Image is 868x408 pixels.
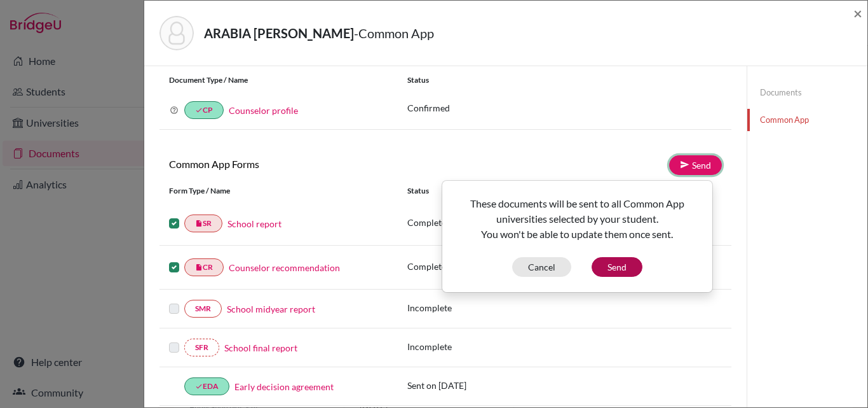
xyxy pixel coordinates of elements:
[853,6,862,21] button: Close
[407,101,722,115] p: Confirmed
[159,158,445,170] h6: Common App Forms
[407,340,538,353] p: Incomplete
[195,383,203,390] i: done
[227,217,281,230] a: School report
[512,257,571,277] button: Cancel
[229,261,340,274] a: Counselor recommendation
[195,220,203,227] i: insert_drive_file
[747,81,867,104] a: Documents
[184,258,224,276] a: insert_drive_fileCR
[407,379,538,392] p: Sent on [DATE]
[407,185,538,197] div: Status
[195,264,203,271] i: insert_drive_file
[224,341,297,355] a: School final report
[184,377,229,395] a: doneEDA
[159,74,398,86] div: Document Type / Name
[195,106,203,114] i: done
[204,25,354,41] strong: ARABIA [PERSON_NAME]
[407,260,538,273] p: Complete
[184,215,222,232] a: insert_drive_fileSR
[184,300,222,318] a: SMR
[407,216,538,229] p: Complete
[354,25,434,41] span: - Common App
[234,380,334,393] a: Early decision agreement
[184,339,219,356] a: SFR
[442,180,713,293] div: Send
[853,4,862,22] span: ×
[227,302,315,316] a: School midyear report
[398,74,731,86] div: Status
[159,185,398,197] div: Form Type / Name
[184,101,224,119] a: doneCP
[407,301,538,314] p: Incomplete
[747,109,867,131] a: Common App
[669,155,722,175] a: Send
[229,105,298,116] a: Counselor profile
[592,257,642,277] button: Send
[452,196,702,242] p: These documents will be sent to all Common App universities selected by your student. You won't b...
